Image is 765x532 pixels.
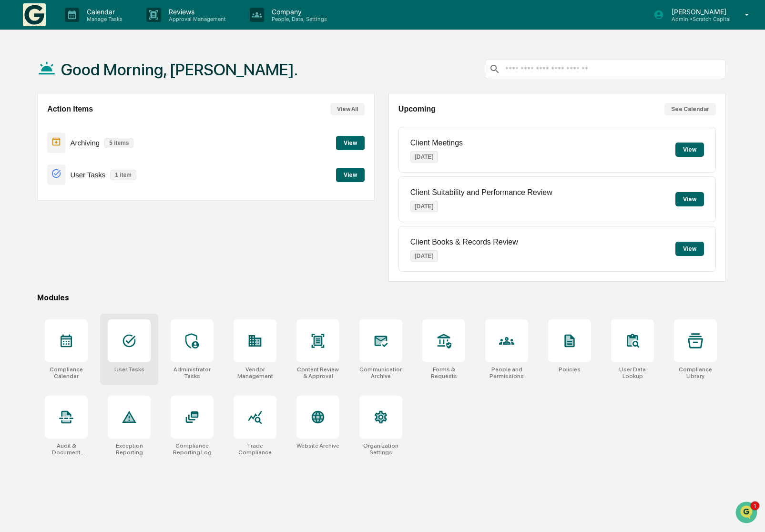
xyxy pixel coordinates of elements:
[410,139,463,147] p: Client Meetings
[234,366,276,379] div: Vendor Management
[664,103,716,115] button: See Calendar
[6,191,65,208] a: 🖐️Preclearance
[65,191,122,208] a: 🗄️Attestations
[162,76,173,87] button: Start new chat
[104,138,133,148] p: 5 items
[10,121,25,136] img: Jack Rasmussen
[70,171,105,179] p: User Tasks
[10,73,27,90] img: 1746055101610-c473b297-6a78-478c-a979-82029cc54cd1
[675,143,704,157] button: View
[359,366,402,379] div: Communications Archive
[69,196,77,204] div: 🗄️
[264,8,332,16] p: Company
[410,238,518,246] p: Client Books & Records Review
[410,250,438,262] p: [DATE]
[410,151,438,163] p: [DATE]
[23,3,46,26] img: logo
[234,442,276,456] div: Trade Compliance
[611,366,654,379] div: User Data Lookup
[84,155,104,163] span: [DATE]
[410,201,438,212] p: [DATE]
[398,105,436,113] h2: Upcoming
[47,105,93,113] h2: Action Items
[20,73,37,90] img: 8933085812038_c878075ebb4cc5468115_72.jpg
[664,8,731,16] p: [PERSON_NAME]
[336,136,365,150] button: View
[95,236,115,244] span: Pylon
[675,242,704,256] button: View
[336,170,365,179] a: View
[79,155,82,163] span: •
[30,130,77,137] span: [PERSON_NAME]
[84,130,104,137] span: [DATE]
[664,16,731,22] p: Admin • Scratch Capital
[79,16,127,22] p: Manage Tasks
[114,366,144,373] div: User Tasks
[19,130,27,138] img: 1746055101610-c473b297-6a78-478c-a979-82029cc54cd1
[79,130,82,137] span: •
[19,213,60,223] span: Data Lookup
[10,20,173,35] p: How can we help?
[43,82,131,90] div: We're available if you need us!
[79,8,127,16] p: Calendar
[30,155,77,163] span: [PERSON_NAME]
[410,188,552,197] p: Client Suitability and Performance Review
[674,366,717,379] div: Compliance Library
[6,209,64,226] a: 🔎Data Lookup
[10,146,25,162] img: Jack Rasmussen
[422,366,465,379] div: Forms & Requests
[296,442,339,449] div: Website Archive
[10,106,61,113] div: Past conversations
[110,170,136,180] p: 1 item
[10,196,17,204] div: 🖐️
[485,366,528,379] div: People and Permissions
[161,8,231,16] p: Reviews
[359,442,402,456] div: Organization Settings
[171,442,214,456] div: Compliance Reporting Log
[336,138,365,147] a: View
[559,366,581,373] div: Policies
[330,103,365,115] button: View All
[37,293,726,302] div: Modules
[161,16,231,22] p: Approval Management
[148,104,173,115] button: See all
[10,214,17,222] div: 🔎
[61,60,298,79] h1: Good Morning, [PERSON_NAME].
[43,73,156,82] div: Start new chat
[171,366,214,379] div: Administrator Tasks
[19,156,27,164] img: 1746055101610-c473b297-6a78-478c-a979-82029cc54cd1
[296,366,339,379] div: Content Review & Approval
[336,168,365,182] button: View
[79,195,118,205] span: Attestations
[264,16,332,22] p: People, Data, Settings
[108,442,151,456] div: Exception Reporting
[67,236,115,244] a: Powered byPylon
[25,43,157,53] input: Clear
[675,192,704,206] button: View
[45,442,88,456] div: Audit & Document Logs
[19,195,61,205] span: Preclearance
[45,366,88,379] div: Compliance Calendar
[70,139,100,147] p: Archiving
[734,501,760,526] iframe: Open customer support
